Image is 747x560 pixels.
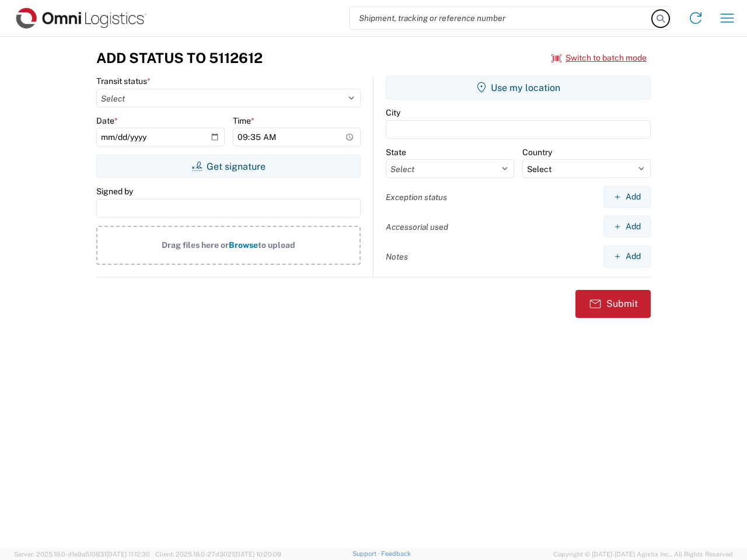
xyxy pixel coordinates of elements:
[233,116,254,126] label: Time
[96,155,361,178] button: Get signature
[96,76,151,86] label: Transit status
[96,50,263,66] h3: Add Status to 5112612
[386,222,448,232] label: Accessorial used
[386,107,400,118] label: City
[603,216,651,237] button: Add
[352,550,382,557] a: Support
[381,550,411,557] a: Feedback
[386,251,408,262] label: Notes
[386,192,447,202] label: Exception status
[258,240,295,250] span: to upload
[229,240,258,250] span: Browse
[522,147,552,157] label: Country
[386,76,651,99] button: Use my location
[96,116,118,126] label: Date
[551,48,647,68] button: Switch to batch mode
[162,240,229,250] span: Drag files here or
[106,551,150,558] span: [DATE] 11:12:30
[575,290,651,318] button: Submit
[350,7,652,29] input: Shipment, tracking or reference number
[553,549,733,559] span: Copyright © [DATE]-[DATE] Agistix Inc., All Rights Reserved
[603,186,651,208] button: Add
[234,551,281,558] span: [DATE] 10:20:09
[155,551,281,558] span: Client: 2025.18.0-27d3021
[14,551,150,558] span: Server: 2025.18.0-d1e9a510831
[386,147,406,157] label: State
[96,186,133,197] label: Signed by
[603,246,651,267] button: Add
